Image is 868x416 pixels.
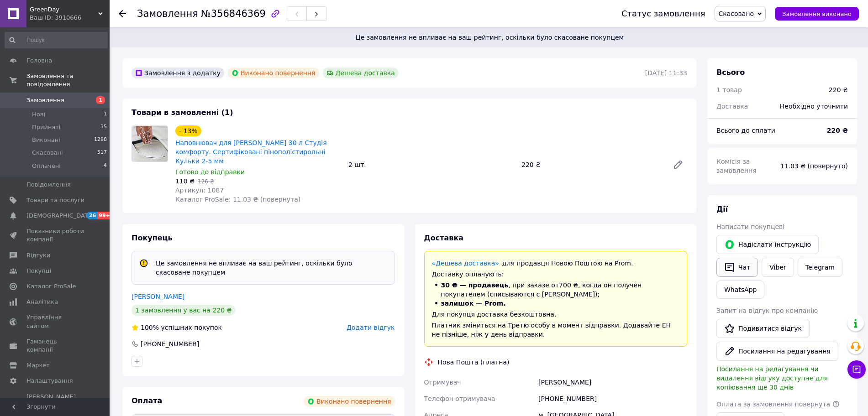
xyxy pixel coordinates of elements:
span: Комісія за замовлення [716,158,757,174]
span: Всього до сплати [716,127,775,134]
li: , при заказе от 700 ₴ , когда он получен покупателем (списываются с [PERSON_NAME]); [432,281,680,299]
a: Наповнювач для [PERSON_NAME] 30 л Студія комфорту. Сертифіковані пінополістирольні Кульки 2-5 мм [175,139,327,165]
span: Нові [32,110,45,119]
span: Всього [716,68,745,77]
div: [PHONE_NUMBER] [140,339,200,348]
span: 35 [100,123,107,131]
span: Оплата за замовлення повернута [716,400,830,408]
div: [PERSON_NAME] [537,374,689,390]
span: 1 [104,110,107,119]
div: Ваш ID: 3910666 [30,14,110,22]
time: [DATE] 11:33 [645,69,687,77]
span: Запит на відгук про компанію [716,307,818,314]
span: Налаштування [26,377,73,385]
span: 4 [104,162,107,170]
span: Головна [26,57,52,65]
span: Посилання на редагування чи видалення відгуку доступне для копіювання ще 30 днів [716,365,828,391]
a: Telegram [798,258,842,277]
div: Виконано повернення [228,68,319,78]
span: 99+ [97,212,112,219]
a: Подивитися відгук [716,319,810,338]
button: Чат [716,258,758,277]
span: Готово до відправки [175,168,245,176]
a: [PERSON_NAME] [132,293,184,300]
span: Каталог ProSale: 11.03 ₴ (повернута) [175,196,300,203]
span: 126 ₴ [198,178,214,185]
span: Це замовлення не впливає на ваш рейтинг, оскільки було скасоване покупцем [122,33,857,42]
span: Оплачені [32,162,61,170]
span: Аналітика [26,298,58,306]
span: Скасовано [719,10,754,17]
span: [DEMOGRAPHIC_DATA] [26,212,94,220]
span: Додати відгук [347,324,395,331]
span: Доставка [716,103,748,110]
span: 110 ₴ [175,177,195,185]
span: 1 [96,96,105,104]
button: Замовлення виконано [775,7,859,21]
span: Оплата [132,396,162,405]
span: Виконані [32,136,60,144]
a: Редагувати [669,156,687,174]
img: Наповнювач для Крісло Мішка 30 л Студія комфорту. Сертифіковані пінополістирольні Кульки 2-5 мм [132,126,168,161]
span: залишок — Prom. [441,300,506,307]
span: 1298 [94,136,107,144]
span: 26 [87,212,97,219]
span: Замовлення та повідомлення [26,72,110,88]
div: Для покупця доставка безкоштовна. [432,310,680,319]
div: успішних покупок [132,323,222,332]
span: Покупці [26,267,51,275]
span: Управління сайтом [26,313,84,330]
span: Замовлення виконано [782,10,852,17]
button: Чат з покупцем [847,360,866,379]
div: Платник зміниться на Третю особу в момент відправки. Додавайте ЕН не пізніше, ніж у день відправки. [432,321,680,339]
div: Дешева доставка [323,68,399,78]
span: 517 [97,149,107,157]
span: Скасовані [32,149,63,157]
span: Написати покупцеві [716,223,784,230]
span: Доставка [424,234,464,242]
a: «Дешева доставка» [432,260,499,267]
div: Повернутися назад [119,9,126,18]
div: для продавця Новою Поштою на Prom. [432,259,680,268]
span: Каталог ProSale [26,282,76,291]
span: Отримувач [424,379,461,386]
span: GreenDay [30,5,98,14]
div: Замовлення з додатку [132,68,224,78]
span: Маркет [26,361,50,369]
div: Нова Пошта (платна) [436,358,512,367]
div: Це замовлення не впливає на ваш рейтинг, оскільки було скасоване покупцем [152,259,391,277]
div: Доставку оплачують: [432,270,680,279]
span: 1 товар [716,86,742,94]
span: Замовлення [26,96,64,104]
div: 220 ₴ [829,85,848,94]
div: Необхідно уточнити [774,96,853,116]
input: Пошук [5,32,108,48]
div: 1 замовлення у вас на 220 ₴ [132,305,235,316]
div: 220 ₴ [518,158,665,171]
span: Покупець [132,234,173,242]
b: 220 ₴ [827,127,848,134]
span: 100% [141,324,159,331]
div: - 13% [175,125,201,136]
span: Гаманець компанії [26,338,84,354]
span: №356846369 [201,8,266,19]
span: Артикул: 1087 [175,187,224,194]
a: Viber [762,258,794,277]
span: Телефон отримувача [424,395,495,402]
span: Замовлення [137,8,198,19]
span: Показники роботи компанії [26,227,84,244]
button: Посилання на редагування [716,342,838,361]
span: Повідомлення [26,181,71,189]
span: 30 ₴ — продавець [441,281,509,289]
a: WhatsApp [716,281,764,299]
span: Дії [716,205,728,213]
div: Виконано повернення [304,396,395,407]
span: Товари та послуги [26,196,84,204]
span: Товари в замовленні (1) [132,108,233,117]
span: Відгуки [26,251,50,260]
span: 11.03 ₴ (повернуто) [780,162,848,170]
div: [PHONE_NUMBER] [537,390,689,407]
span: Прийняті [32,123,60,131]
button: Надіслати інструкцію [716,235,819,254]
div: 2 шт. [345,158,518,171]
